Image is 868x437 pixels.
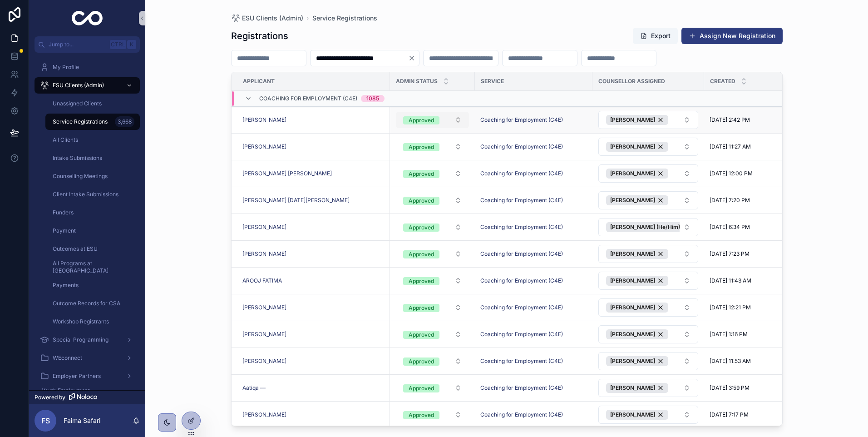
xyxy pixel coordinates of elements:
a: Coaching for Employment (C4E) [480,304,563,311]
a: Select Button [395,192,469,209]
span: Coaching for Employment (C4E) [259,95,357,102]
a: Coaching for Employment (C4E) [480,116,563,124]
a: Assign New Registration [681,28,783,44]
a: [DATE] 6:34 PM [710,223,784,231]
a: Select Button [598,218,699,237]
a: [PERSON_NAME] [DATE][PERSON_NAME] [242,197,385,204]
a: Select Button [395,272,469,289]
a: Employer Partners [35,368,140,384]
button: Select Button [396,273,469,289]
a: [PERSON_NAME] [242,143,385,150]
span: [PERSON_NAME] [610,384,655,392]
a: Coaching for Employment (C4E) [480,331,587,338]
span: Service Registrations [53,118,108,125]
span: [DATE] 6:34 PM [710,223,750,231]
a: ESU Clients (Admin) [35,77,140,94]
button: Select Button [598,406,698,424]
a: Coaching for Employment (C4E) [480,277,587,284]
button: Select Button [598,379,698,397]
a: Counselling Meetings [45,168,140,184]
a: Intake Submissions [45,150,140,166]
a: Select Button [395,111,469,129]
a: Select Button [395,379,469,397]
span: Funders [53,209,74,216]
span: [DATE] 3:59 PM [710,384,750,392]
a: Outcome Records for CSA [45,295,140,312]
a: Select Button [598,352,699,371]
a: [PERSON_NAME] [242,411,286,418]
span: Service Registrations [312,14,377,23]
a: Coaching for Employment (C4E) [480,143,563,150]
span: All Programs at [GEOGRAPHIC_DATA] [53,260,131,274]
button: Select Button [598,272,698,290]
span: Applicant [243,78,275,85]
a: Select Button [598,405,699,424]
a: Select Button [598,164,699,183]
button: Clear [408,55,419,62]
a: Outcomes at ESU [45,241,140,257]
p: Faima Safari [64,416,100,425]
button: Select Button [396,299,469,316]
span: Created [710,78,735,85]
button: Select Button [598,111,698,129]
span: Counsellor Assigned [598,78,665,85]
span: [DATE] 11:27 AM [710,143,751,150]
span: Coaching for Employment (C4E) [480,277,563,284]
a: Select Button [598,244,699,263]
a: [PERSON_NAME] [242,223,385,231]
a: Select Button [395,326,469,343]
button: Select Button [396,165,469,182]
div: Approved [409,143,434,151]
span: [PERSON_NAME] (He/Him) [610,223,680,231]
span: Youth Employment Connections [42,387,119,402]
div: Approved [409,331,434,339]
a: [DATE] 7:17 PM [710,411,784,418]
button: Select Button [396,219,469,235]
span: Coaching for Employment (C4E) [480,197,563,204]
a: [DATE] 12:21 PM [710,304,784,311]
a: Payment [45,223,140,239]
button: Select Button [396,407,469,423]
a: [PERSON_NAME] [242,223,286,231]
span: Coaching for Employment (C4E) [480,411,563,418]
div: Approved [409,411,434,419]
a: [PERSON_NAME] [242,331,286,338]
a: [PERSON_NAME] [242,358,385,365]
span: [DATE] 7:20 PM [710,197,750,204]
span: Client Intake Submissions [53,191,118,198]
a: WEconnect [35,350,140,366]
a: Coaching for Employment (C4E) [480,223,563,231]
button: Select Button [598,164,698,183]
a: [DATE] 11:43 AM [710,277,784,284]
a: [PERSON_NAME] [242,250,385,258]
span: [DATE] 1:16 PM [710,331,748,338]
button: Export [633,28,678,44]
a: All Programs at [GEOGRAPHIC_DATA] [45,259,140,275]
h1: Registrations [231,30,288,42]
div: Approved [409,170,434,178]
a: [DATE] 7:23 PM [710,250,784,258]
button: Select Button [598,138,698,156]
a: Coaching for Employment (C4E) [480,170,587,177]
a: Coaching for Employment (C4E) [480,384,587,392]
a: Coaching for Employment (C4E) [480,143,587,150]
a: Special Programming [35,332,140,348]
span: [PERSON_NAME] [242,250,286,258]
button: Unselect 61 [606,195,668,205]
span: K [128,41,135,48]
a: Coaching for Employment (C4E) [480,250,587,258]
span: [DATE] 12:21 PM [710,304,751,311]
button: Select Button [598,298,698,317]
span: [PERSON_NAME] [PERSON_NAME] [242,170,332,177]
div: Approved [409,384,434,392]
a: [DATE] 2:42 PM [710,116,784,124]
a: Coaching for Employment (C4E) [480,358,563,365]
a: Select Button [598,325,699,344]
button: Unselect 61 [606,249,668,259]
